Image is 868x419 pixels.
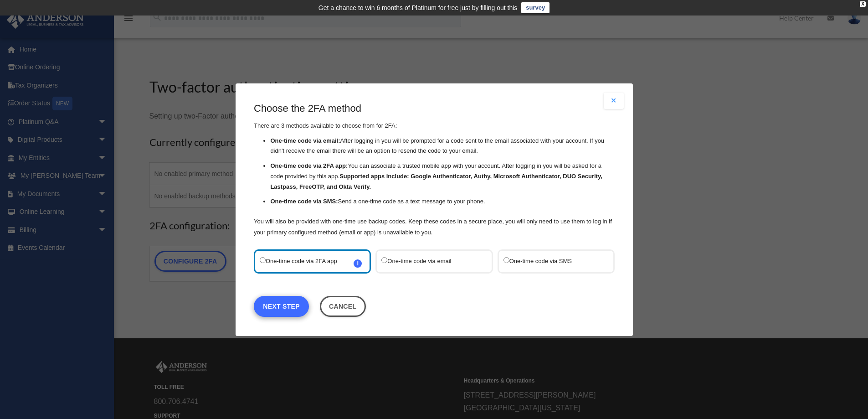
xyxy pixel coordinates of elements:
input: One-time code via SMS [503,257,509,263]
div: Get a chance to win 6 months of Platinum for free just by filling out this [318,2,518,13]
div: close [860,1,866,7]
label: One-time code via SMS [503,255,599,267]
strong: One-time code via 2FA app: [270,162,348,169]
p: You will also be provided with one-time use backup codes. Keep these codes in a secure place, you... [254,216,615,238]
label: One-time code via 2FA app [260,255,356,267]
span: i [354,259,362,267]
input: One-time code via email [381,257,387,263]
label: One-time code via email [381,255,478,267]
button: Close modal [604,93,624,109]
li: After logging in you will be prompted for a code sent to the email associated with your account. ... [270,135,615,156]
div: There are 3 methods available to choose from for 2FA: [254,102,615,238]
li: You can associate a trusted mobile app with your account. After logging in you will be asked for ... [270,161,615,192]
a: Next Step [254,295,309,316]
input: One-time code via 2FA appi [260,257,266,263]
button: Close this dialog window [319,295,365,316]
h3: Choose the 2FA method [254,102,615,116]
li: Send a one-time code as a text message to your phone. [270,197,615,207]
strong: One-time code via SMS: [270,198,338,205]
a: survey [521,2,550,13]
strong: Supported apps include: Google Authenticator, Authy, Microsoft Authenticator, DUO Security, Lastp... [270,173,602,190]
strong: One-time code via email: [270,137,340,144]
